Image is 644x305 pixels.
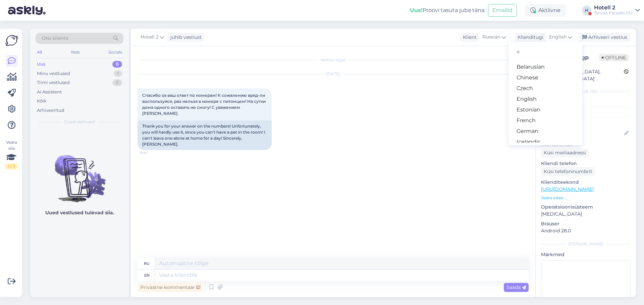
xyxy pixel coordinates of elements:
[508,83,582,94] a: Czech
[138,283,203,292] div: Privaatne kommentaar
[5,139,17,169] div: Vaata siia
[5,163,17,169] div: 0 / 3
[508,126,582,137] a: German
[541,141,631,148] p: Kliendi email
[541,186,594,192] a: [URL][DOMAIN_NAME]
[549,33,567,41] span: English
[541,241,631,247] div: [PERSON_NAME]
[482,33,500,41] span: Russian
[64,119,95,125] span: Uued vestlused
[144,258,150,269] div: ru
[541,211,631,218] p: [MEDICAL_DATA]
[141,33,159,41] span: Hotell 2
[508,104,582,115] a: Estonian
[144,270,150,281] div: en
[37,79,70,86] div: Tiimi vestlused
[142,93,267,116] span: Спасибо за ваш ответ по номерам! К сожалению вряд-ли воспользуйся, раз нельзя в номере с питомцем...
[114,70,122,77] div: 1
[112,79,122,86] div: 0
[410,6,485,14] div: Proovi tasuta juba täna:
[541,179,631,186] p: Klienditeekond
[460,34,477,41] div: Klient
[541,120,631,127] p: Kliendi nimi
[488,4,517,17] button: Emailid
[594,5,633,10] div: Hotell 2
[140,150,165,155] span: 10:41
[508,137,582,147] a: Icelandic
[37,61,46,68] div: Uus
[541,220,631,227] p: Brauser
[541,98,631,105] p: Kliendi tag'id
[410,7,423,13] b: Uus!
[541,251,631,258] p: Märkmed
[508,72,582,83] a: Chinese
[138,71,529,77] div: [DATE]
[578,33,630,42] div: Arhiveeri vestlus
[42,35,68,42] span: Otsi kliente
[508,94,582,104] a: English
[45,209,114,216] p: Uued vestlused tulevad siia.
[541,88,631,94] div: Kliendi info
[69,48,81,57] div: Web
[541,167,595,176] div: Küsi telefoninumbrit
[594,10,633,16] div: Tervise Paradiis OÜ
[112,61,122,68] div: 0
[599,54,629,61] span: Offline
[168,34,202,41] div: juhib vestlust
[594,5,640,16] a: Hotell 2Tervise Paradiis OÜ
[37,98,47,104] div: Kõik
[525,4,566,16] div: Aktiivne
[37,70,70,77] div: Minu vestlused
[36,48,43,57] div: All
[508,115,582,126] a: French
[37,89,62,95] div: AI Assistent
[543,68,624,82] div: [GEOGRAPHIC_DATA], [GEOGRAPHIC_DATA]
[30,143,129,203] img: No chats
[5,34,18,47] img: Askly Logo
[541,130,623,137] input: Lisa nimi
[541,227,631,234] p: Android 28.0
[138,121,272,150] div: Thank you for your answer on the numbers! Unfortunately, you will hardly use it, since you can't ...
[515,34,543,41] div: Klienditugi
[541,107,631,117] input: Lisa tag
[508,62,582,72] a: Belarusian
[37,107,64,114] div: Arhiveeritud
[582,6,591,15] div: H
[541,204,631,211] p: Operatsioonisüsteem
[514,47,577,57] input: Kirjuta, millist tag'i otsid
[506,284,526,290] span: Saada
[541,195,631,201] p: Vaata edasi ...
[541,148,589,157] div: Küsi meiliaadressi
[541,160,631,167] p: Kliendi telefon
[138,57,529,63] div: Vestlus algas
[107,48,123,57] div: Socials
